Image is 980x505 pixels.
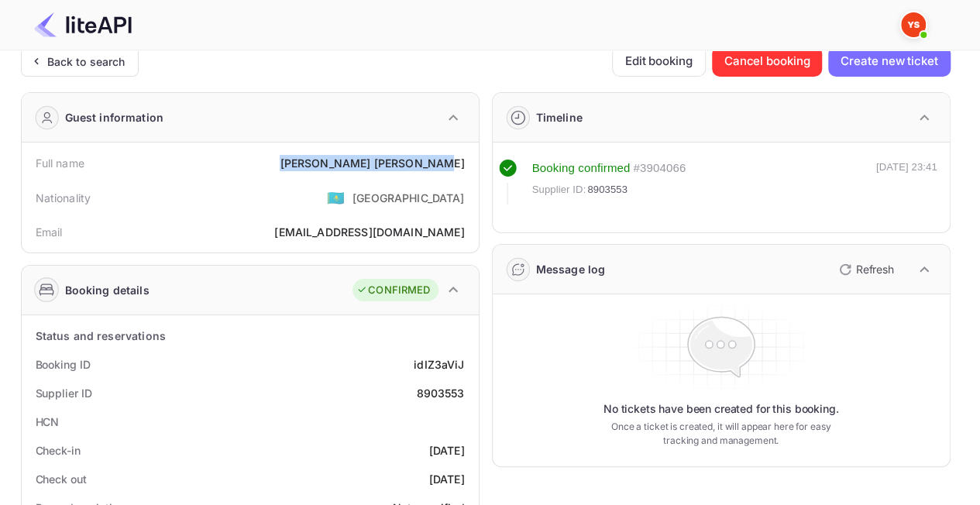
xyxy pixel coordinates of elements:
[830,257,900,282] button: Refresh
[587,182,628,198] span: 8903553
[65,109,164,125] div: Guest information
[34,12,132,37] img: LiteAPI Logo
[612,46,706,77] button: Edit booking
[36,190,91,206] div: Nationality
[65,282,150,298] div: Booking details
[36,414,60,430] div: HCN
[36,328,166,344] div: Status and reservations
[536,261,606,277] div: Message log
[280,155,464,171] div: [PERSON_NAME] [PERSON_NAME]
[274,224,464,240] div: [EMAIL_ADDRESS][DOMAIN_NAME]
[633,160,686,177] div: # 3904066
[416,385,464,401] div: 8903553
[36,385,92,401] div: Supplier ID
[603,401,839,417] p: No tickets have been created for this booking.
[356,283,430,298] div: CONFIRMED
[36,471,87,487] div: Check out
[47,53,126,70] div: Back to search
[36,224,63,240] div: Email
[712,46,823,77] button: Cancel booking
[532,182,586,198] span: Supplier ID:
[429,442,465,459] div: [DATE]
[352,190,465,206] div: [GEOGRAPHIC_DATA]
[327,184,345,211] span: United States
[856,261,894,277] p: Refresh
[876,160,937,204] div: [DATE] 23:41
[36,442,81,459] div: Check-in
[828,46,950,77] button: Create new ticket
[532,160,631,177] div: Booking confirmed
[429,471,465,487] div: [DATE]
[414,356,464,373] div: idIZ3aViJ
[599,420,844,448] p: Once a ticket is created, it will appear here for easy tracking and management.
[36,356,91,373] div: Booking ID
[536,109,583,125] div: Timeline
[901,12,926,37] img: Yandex Support
[36,155,84,171] div: Full name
